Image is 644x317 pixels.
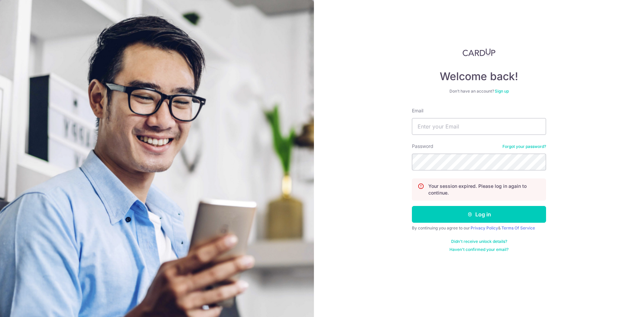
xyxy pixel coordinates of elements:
div: By continuing you agree to our & [412,225,546,231]
a: Haven't confirmed your email? [449,247,508,252]
a: Forgot your password? [502,144,546,149]
div: Don’t have an account? [412,89,546,94]
label: Email [412,107,423,114]
button: Log in [412,206,546,223]
label: Password [412,143,433,150]
a: Terms Of Service [501,225,535,230]
a: Didn't receive unlock details? [451,239,507,244]
img: CardUp Logo [463,48,495,56]
a: Sign up [495,89,509,94]
a: Privacy Policy [471,225,498,230]
h4: Welcome back! [412,70,546,83]
p: Your session expired. Please log in again to continue. [428,183,540,196]
input: Enter your Email [412,118,546,135]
